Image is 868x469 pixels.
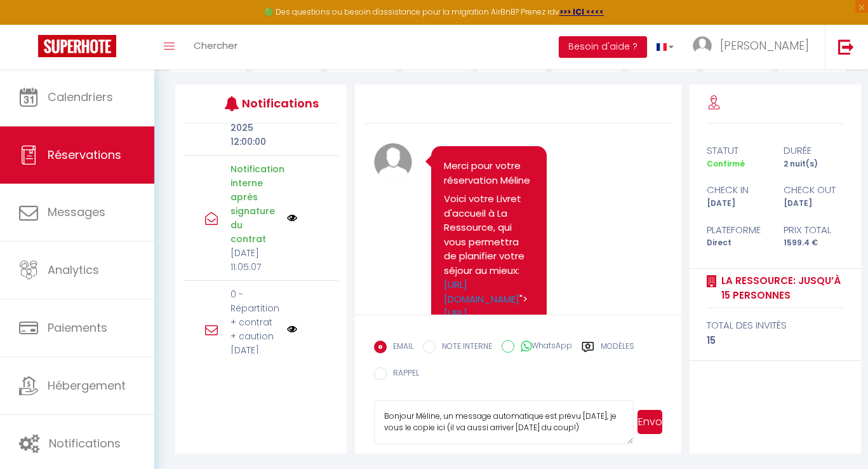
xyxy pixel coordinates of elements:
img: logout [838,39,854,55]
img: ... [693,36,712,55]
div: check in [698,182,775,198]
div: durée [775,143,852,158]
span: Confirmé [707,158,745,169]
a: [URL][DOMAIN_NAME] [444,278,519,306]
label: NOTE INTERNE [436,341,492,355]
label: RAPPEL [387,367,419,381]
p: Voici votre Livret d'accueil à La Ressource, qui vous permettra de planifier votre séjour au mieu... [444,192,534,335]
a: [URL][DOMAIN_NAME] [444,306,519,334]
h3: Notifications [242,89,307,118]
div: statut [698,143,775,158]
span: Réservations [48,147,121,163]
label: Modèles [601,341,634,357]
button: Besoin d'aide ? [559,36,647,58]
div: Prix total [775,222,852,238]
img: Super Booking [38,35,116,57]
span: Notifications [49,435,121,451]
div: 15 [707,333,844,348]
span: Paiements [48,320,107,336]
button: Envoyer [638,410,662,434]
p: Notification interne après signature du contrat [230,162,278,246]
span: Calendriers [48,89,113,105]
span: Messages [48,204,105,220]
p: Merci pour votre réservation Méline [444,159,534,187]
div: Direct [698,237,775,249]
div: 1599.4 € [775,237,852,249]
div: [DATE] [698,198,775,210]
a: ... [PERSON_NAME] [683,25,825,69]
span: Hébergement [48,377,126,393]
span: Analytics [48,262,99,278]
img: avatar.png [374,143,412,181]
div: [DATE] [775,198,852,210]
div: check out [775,182,852,198]
label: WhatsApp [514,340,572,354]
a: >>> ICI <<<< [559,6,604,17]
img: NO IMAGE [287,324,297,334]
a: Chercher [184,25,247,69]
span: [PERSON_NAME] [720,37,809,53]
div: total des invités [707,318,844,333]
label: EMAIL [387,341,413,355]
p: 0 - Répartition + contrat + caution [230,287,278,343]
img: NO IMAGE [287,213,297,223]
div: 2 nuit(s) [775,158,852,170]
p: [DATE] 11:05:07 [230,246,278,274]
span: Chercher [194,39,237,52]
div: Plateforme [698,222,775,238]
p: [DATE] 23:32:36 [230,343,278,371]
a: La Ressource: jusqu’à 15 personnes [717,273,844,303]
